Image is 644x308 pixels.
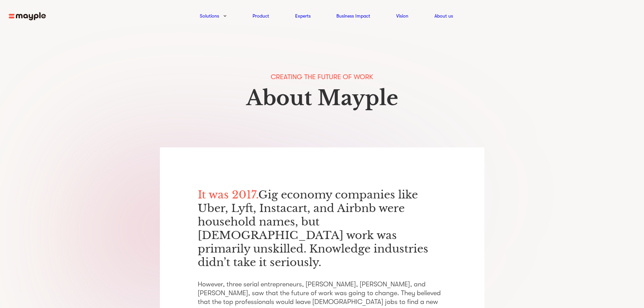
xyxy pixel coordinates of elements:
p: Gig economy companies like Uber, Lyft, Instacart, and Airbnb were household names, but [DEMOGRAPH... [198,188,447,269]
a: About us [434,12,453,20]
a: Business Impact [336,12,370,20]
a: Solutions [200,12,219,20]
img: mayple-logo [9,12,46,21]
a: Product [253,12,269,20]
a: Vision [396,12,408,20]
span: It was 2017. [198,188,258,202]
a: Experts [295,12,311,20]
img: arrow-down [223,15,226,17]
